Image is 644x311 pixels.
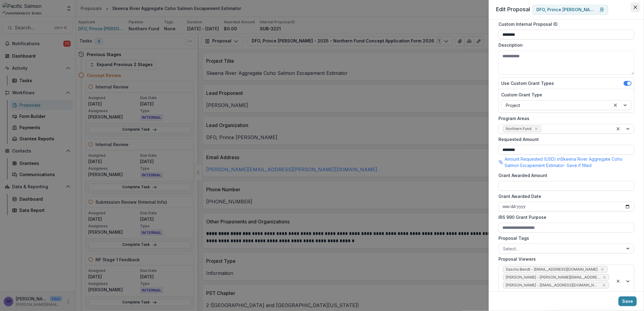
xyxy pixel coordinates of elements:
p: DFO, Prince [PERSON_NAME] [536,7,597,12]
label: Requested Amount [498,136,631,142]
div: Remove Northern Fund [533,126,539,132]
p: Amount Requested (USD) in Skeena River Aggregate Coho Salmon Escapement Estimator - Save if filled [505,156,634,169]
label: Use Custom Grant Types [501,80,554,86]
label: Proposal Tags [498,235,631,241]
div: Remove Victor Keong - keong@psc.org [602,274,607,280]
div: Clear selected options [615,278,622,285]
span: Sascha Bendt - [EMAIL_ADDRESS][DOMAIN_NAME] [506,267,598,272]
label: Proposal Viewers [498,256,631,262]
div: Remove Sascha Bendt - bendt@psc.org [599,266,605,273]
div: Clear selected options [612,102,619,109]
span: [PERSON_NAME] - [EMAIL_ADDRESS][DOMAIN_NAME] [506,283,599,287]
span: [PERSON_NAME] - [PERSON_NAME][EMAIL_ADDRESS][DOMAIN_NAME] [506,275,600,279]
div: Clear selected options [615,125,622,132]
label: Custom Grant Type [501,92,628,98]
label: Description [498,42,631,48]
label: Grant Awarded Date [498,193,631,199]
label: Custom Internal Proposal ID [498,21,631,27]
button: Close [631,2,640,12]
label: Grant Awarded Amount [498,172,631,179]
div: Remove Christina Langlois - perkin@psc.org [601,282,607,288]
span: Edit Proposal [496,6,530,12]
a: DFO, Prince [PERSON_NAME] [532,5,608,15]
span: Northern Fund [506,127,532,131]
label: IRS 990 Grant Purpose [498,214,631,220]
label: Program Areas [498,115,631,122]
button: Save [619,296,637,306]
